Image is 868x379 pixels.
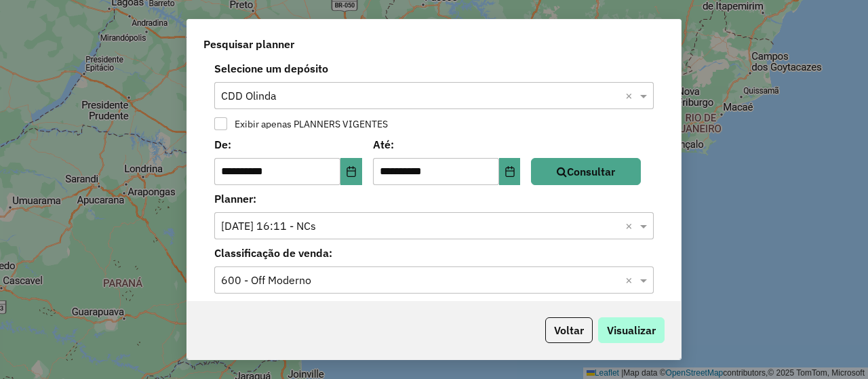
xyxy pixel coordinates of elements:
[214,136,362,153] label: De:
[499,158,521,185] button: Choose Date
[625,272,637,288] span: Clear all
[625,218,637,234] span: Clear all
[545,317,593,343] button: Voltar
[598,317,665,343] button: Visualizar
[206,191,662,207] label: Planner:
[373,136,521,153] label: Até:
[531,158,641,185] button: Consultar
[625,87,637,104] span: Clear all
[203,36,294,52] span: Pesquisar planner
[206,245,662,261] label: Classificação de venda:
[228,119,388,129] label: Exibir apenas PLANNERS VIGENTES
[206,60,662,77] label: Selecione um depósito
[340,158,362,185] button: Choose Date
